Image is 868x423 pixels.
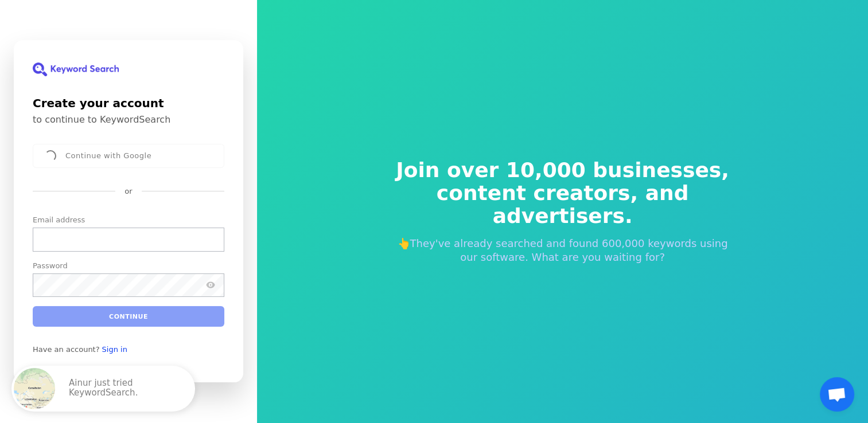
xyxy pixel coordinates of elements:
[124,186,132,197] p: or
[388,159,737,182] span: Join over 10,000 businesses,
[388,182,737,228] span: content creators, and advertisers.
[69,378,184,399] p: Ainur just tried KeywordSearch.
[388,237,737,264] p: 👆They've already searched and found 600,000 keywords using our software. What are you waiting for?
[33,345,100,354] span: Have an account?
[204,279,217,292] button: Show password
[820,377,854,412] a: Open chat
[33,62,119,76] img: KeywordSearch
[14,368,55,409] img: Kazakhstan
[33,114,224,126] p: to continue to KeywordSearch
[33,95,224,112] h1: Create your account
[102,345,127,354] a: Sign in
